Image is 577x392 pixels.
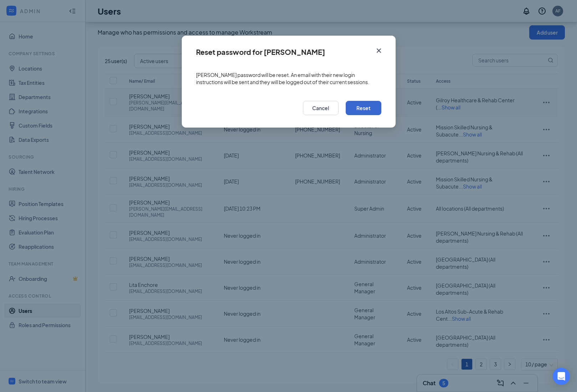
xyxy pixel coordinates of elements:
[303,101,339,115] button: Cancel
[375,46,383,55] svg: Cross
[346,101,381,115] button: Reset
[553,368,570,385] div: Open Intercom Messenger
[196,71,381,86] span: [PERSON_NAME] password will be reset. An email with their new login instructions will be sent and...
[369,36,396,58] button: Close
[196,48,325,56] div: Reset password for [PERSON_NAME]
